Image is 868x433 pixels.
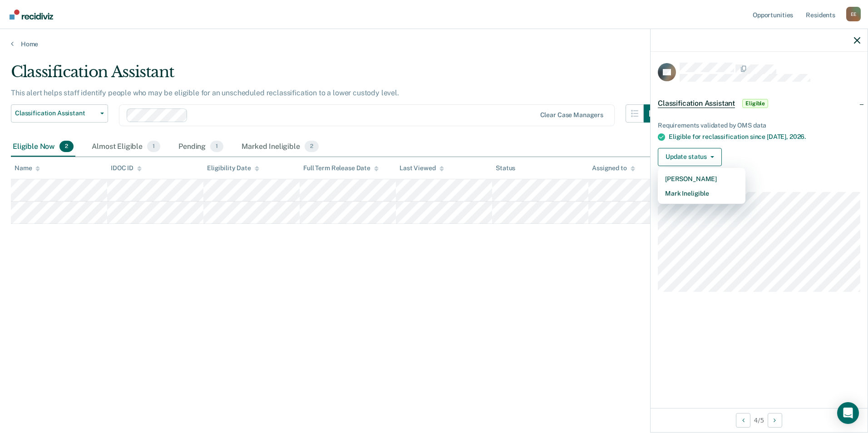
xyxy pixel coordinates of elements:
div: Requirements validated by OMS data [658,122,860,129]
div: Classification AssistantEligible [651,89,868,118]
div: Pending [177,137,225,157]
span: 2 [59,141,74,153]
div: Almost Eligible [90,137,162,157]
a: Home [11,40,857,48]
div: Full Term Release Date [303,164,379,172]
div: Assigned to [592,164,635,172]
span: Classification Assistant [658,99,735,108]
div: Marked Ineligible [240,137,321,157]
button: Previous Opportunity [736,413,750,428]
dt: Incarceration [658,181,860,188]
div: Name [15,164,40,172]
button: Next Opportunity [768,413,782,428]
button: Update status [658,148,722,166]
div: IDOC ID [111,164,142,172]
div: Classification Assistant [11,63,662,89]
div: Eligibility Date [207,164,259,172]
div: Open Intercom Messenger [837,402,859,424]
div: Eligible for reclassification since [DATE], [669,133,860,141]
button: [PERSON_NAME] [658,172,745,186]
button: Profile dropdown button [846,7,861,21]
div: Clear case managers [540,111,603,119]
span: Eligible [742,99,768,108]
div: 4 / 5 [651,408,868,432]
div: Last Viewed [399,164,444,172]
span: 2 [305,141,319,153]
button: Mark Ineligible [658,186,745,201]
img: Recidiviz [10,10,53,20]
div: Eligible Now [11,137,75,157]
p: This alert helps staff identify people who may be eligible for an unscheduled reclassification to... [11,89,399,97]
span: 1 [147,141,160,153]
div: E E [846,7,861,21]
span: 2026. [789,133,806,140]
span: 1 [210,141,223,153]
div: Status [496,164,515,172]
span: Classification Assistant [15,109,97,117]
